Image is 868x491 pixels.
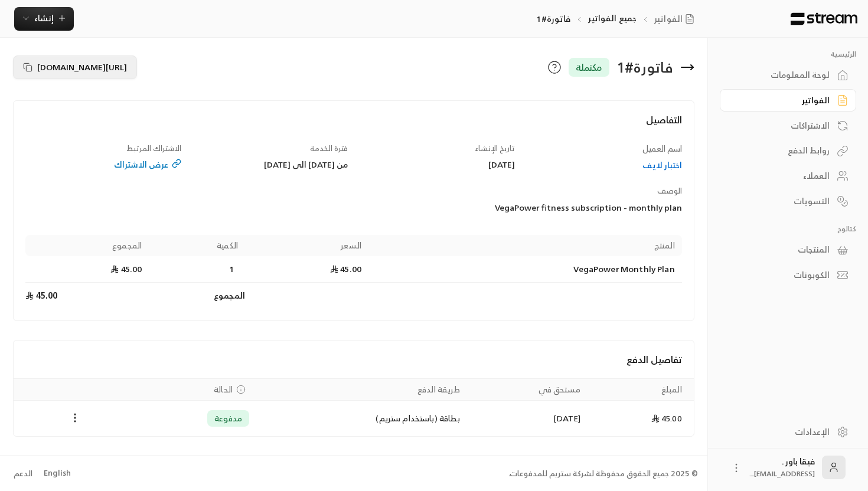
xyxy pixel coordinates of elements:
[654,13,699,25] a: الفواتير
[149,235,245,256] th: الكمية
[368,256,682,283] td: VegaPower Monthly Plan
[149,283,245,309] td: المجموع
[642,141,682,156] span: اسم العميل
[25,283,149,309] td: 45.00
[720,89,856,112] a: الفواتير
[735,195,830,207] div: التسويات
[720,189,856,212] a: التسويات
[735,120,830,132] div: الاشتراكات
[13,55,137,79] button: [URL][DOMAIN_NAME]
[25,159,181,171] a: عرض الاشتراك
[527,159,682,171] a: اختبار لايف
[508,468,698,480] div: © 2025 جميع الحقوق محفوظة لشركة ستريم للمدفوعات.
[34,11,54,25] span: إنشاء
[735,244,830,256] div: المنتجات
[720,50,856,59] p: الرئيسية
[214,384,233,395] span: الحالة
[720,114,856,137] a: الاشتراكات
[14,378,694,436] table: Payments
[368,235,682,256] th: المنتج
[536,12,699,25] nav: breadcrumb
[735,145,830,156] div: روابط الدفع
[749,456,815,479] div: فيقا باور .
[720,420,856,443] a: الإعدادات
[44,467,71,479] div: English
[588,401,694,436] td: 45.00
[25,235,682,309] table: Products
[467,379,588,401] th: مستحق في
[536,13,570,25] p: فاتورة#1
[256,401,467,436] td: بطاقة (باستخدام ستريم)
[25,113,682,139] h4: التفاصيل
[256,379,467,401] th: طريقة الدفع
[749,467,815,480] span: [EMAIL_ADDRESS]....
[616,58,673,77] div: فاتورة # 1
[25,256,149,283] td: 45.00
[720,165,856,188] a: العملاء
[467,401,588,436] td: [DATE]
[25,352,682,366] h4: تفاصيل الدفع
[360,159,515,171] div: [DATE]
[310,142,348,155] span: فترة الخدمة
[576,60,602,74] span: مكتملة
[9,463,36,484] a: الدعم
[720,264,856,287] a: الكوبونات
[720,224,856,234] p: كتالوج
[14,7,74,31] button: إنشاء
[245,256,368,283] td: 45.00
[720,139,856,162] a: روابط الدفع
[735,69,830,81] div: لوحة المعلومات
[214,413,242,424] span: مدفوعة
[37,60,127,74] span: [URL][DOMAIN_NAME]
[720,64,856,87] a: لوحة المعلومات
[588,11,637,25] a: جميع الفواتير
[735,269,830,281] div: الكوبونات
[720,238,856,261] a: المنتجات
[735,94,830,106] div: الفواتير
[735,426,830,438] div: الإعدادات
[789,12,859,25] img: Logo
[245,235,368,256] th: السعر
[475,142,515,155] span: تاريخ الإنشاء
[588,379,694,401] th: المبلغ
[735,170,830,182] div: العملاء
[25,235,149,256] th: المجموع
[360,202,682,214] div: VegaPower fitness subscription - monthly plan
[192,159,348,171] div: من [DATE] الى [DATE]
[657,184,682,198] span: الوصف
[126,142,181,155] span: الاشتراك المرتبط
[226,263,238,275] span: 1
